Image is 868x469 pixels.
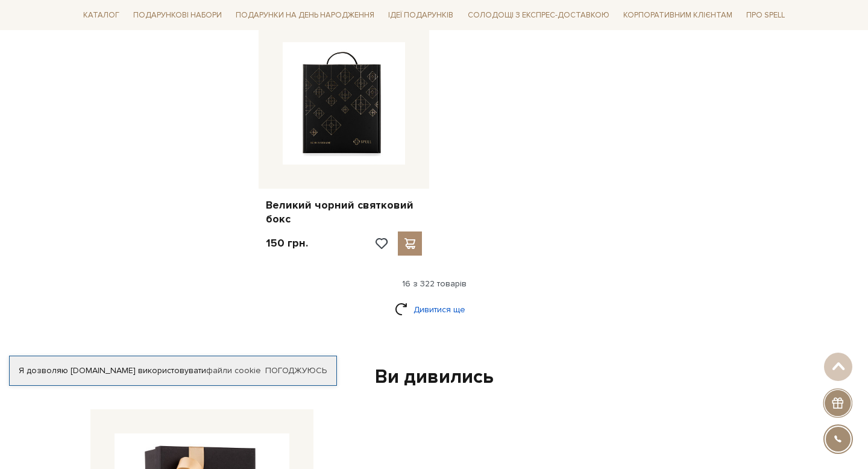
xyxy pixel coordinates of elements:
[618,6,737,25] a: Корпоративним клієнтам
[231,6,379,25] a: Подарунки на День народження
[395,299,473,320] a: Дивитися ще
[10,365,336,376] div: Я дозволяю [DOMAIN_NAME] використовувати
[741,6,790,25] a: Про Spell
[86,365,782,390] div: Ви дивились
[128,6,227,25] a: Подарункові набори
[283,42,405,165] img: Великий чорний святковий бокс
[206,365,261,376] a: файли cookie
[266,236,308,250] p: 150 грн.
[78,6,124,25] a: Каталог
[463,5,614,25] a: Солодощі з експрес-доставкою
[383,6,458,25] a: Ідеї подарунків
[265,365,327,376] a: Погоджуюсь
[74,279,794,289] div: 16 з 322 товарів
[266,198,422,227] a: Великий чорний святковий бокс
